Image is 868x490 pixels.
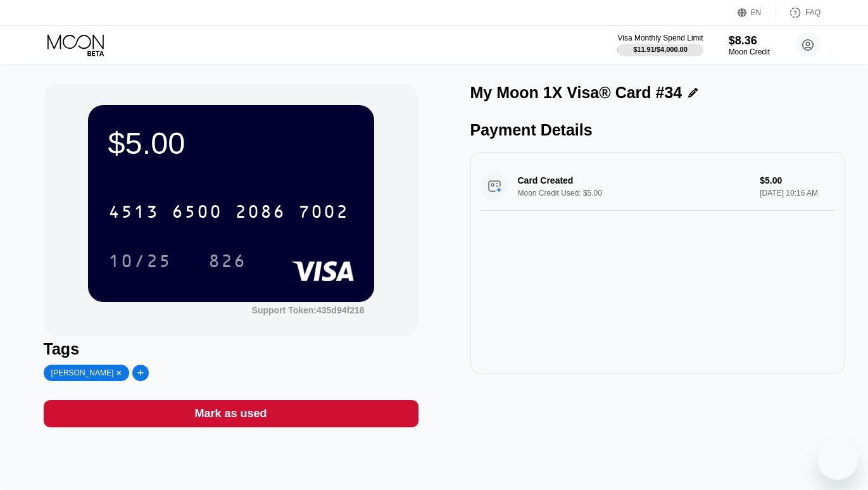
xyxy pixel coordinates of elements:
div: EN [751,8,762,17]
div: $8.36 [729,34,770,47]
div: Support Token: 435d94f218 [252,305,365,315]
div: 10/25 [99,245,181,277]
div: 6500 [172,203,222,223]
iframe: Button to launch messaging window [817,439,858,480]
div: 2086 [235,203,286,223]
div: Tags [44,340,418,358]
div: Support Token:435d94f218 [252,305,365,315]
div: 826 [208,253,246,273]
div: 10/25 [108,253,172,273]
div: 4513650020867002 [101,196,356,227]
div: Visa Monthly Spend Limit [617,34,703,42]
div: 4513 [108,203,159,223]
div: EN [738,6,776,19]
div: FAQ [805,8,821,17]
div: Payment Details [470,121,845,139]
div: $5.00 [108,125,354,161]
div: My Moon 1X Visa® Card #34 [470,84,682,102]
div: 7002 [298,203,349,223]
div: FAQ [776,6,821,19]
div: $11.91 / $4,000.00 [633,46,688,53]
div: Moon Credit [729,47,770,56]
div: $8.36Moon Credit [729,34,770,56]
div: Mark as used [44,400,418,427]
div: [PERSON_NAME] [51,368,114,377]
div: Mark as used [194,406,267,421]
div: 826 [199,245,256,277]
div: Visa Monthly Spend Limit$11.91/$4,000.00 [617,34,703,56]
